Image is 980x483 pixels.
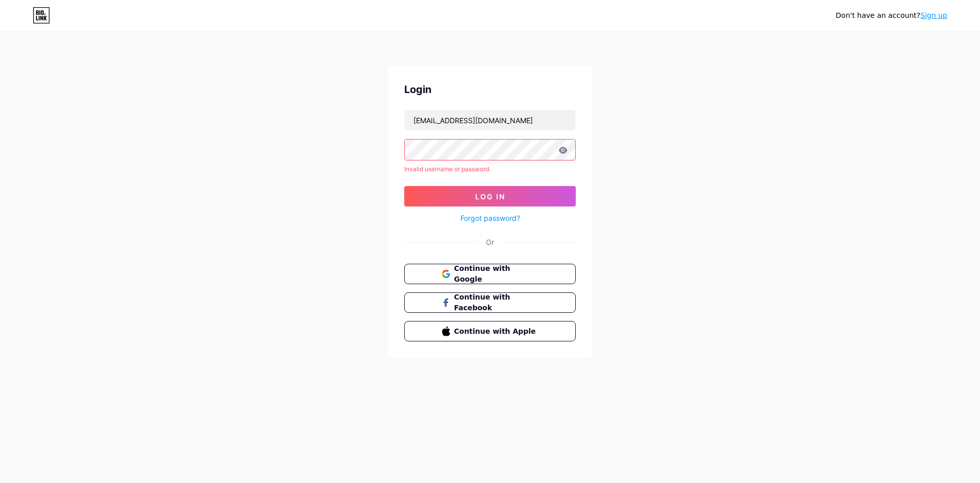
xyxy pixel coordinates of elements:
input: Username [405,110,575,130]
div: Or [486,237,494,247]
span: Continue with Facebook [454,292,538,313]
a: Sign up [920,11,947,19]
button: Continue with Apple [404,321,576,341]
button: Continue with Google [404,264,576,284]
span: Continue with Apple [454,326,538,337]
button: Continue with Facebook [404,292,576,313]
span: Log In [475,192,505,201]
div: Invalid username or password. [404,165,576,174]
div: Don't have an account? [836,10,947,21]
div: Login [404,82,576,97]
button: Log In [404,186,576,206]
a: Forgot password? [460,213,520,223]
span: Continue with Google [454,263,538,285]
